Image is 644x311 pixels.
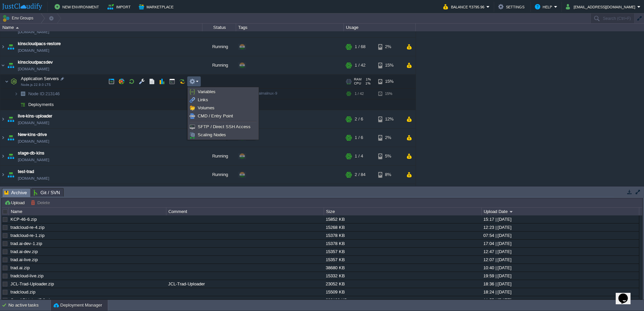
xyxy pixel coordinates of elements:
div: Name [9,208,166,215]
img: AMDAwAAAACH5BAEAAAAALAAAAAABAAEAAAICRAEAOw== [18,99,28,110]
div: 8% [378,166,400,184]
span: SFTP / Direct SSH Access [198,124,251,129]
span: Volumes [198,105,215,110]
a: SFTP / Direct SSH Access [189,123,258,131]
div: Comment [167,208,324,215]
img: AMDAwAAAACH5BAEAAAAALAAAAAABAAEAAAICRAEAOw== [6,38,15,56]
span: CPU [354,81,361,85]
div: 12:07 | [DATE] [482,256,639,264]
a: [DOMAIN_NAME] [18,175,49,182]
span: Application Servers [20,76,60,81]
img: AMDAwAAAACH5BAEAAAAALAAAAAABAAEAAAICRAEAOw== [16,27,19,29]
div: 1 / 42 [355,56,365,74]
button: Settings [498,3,526,11]
a: test-trad [18,168,34,175]
div: 15:17 | [DATE] [482,215,639,223]
span: 1% [364,77,371,81]
div: 15509 KB [324,288,481,296]
div: 15357 KB [324,248,481,255]
div: Usage [344,24,415,31]
div: 1 / 6 [355,129,363,147]
div: 2% [378,38,400,56]
button: Marketplace [139,3,175,11]
div: Name [1,24,202,31]
a: trad.ai-dev-1.zip [10,241,42,246]
span: Variables [198,89,216,94]
span: CMD / Entry Point [198,113,233,118]
div: Running [202,56,236,74]
span: Git / SVN [34,188,60,197]
div: 15332 KB [324,272,481,280]
div: Running [202,38,236,56]
div: 15% [378,75,400,88]
div: 10:40 | [DATE] [482,264,639,272]
span: [DOMAIN_NAME] [18,138,49,145]
img: AMDAwAAAACH5BAEAAAAALAAAAAABAAEAAAICRAEAOw== [14,99,18,110]
img: AMDAwAAAACH5BAEAAAAALAAAAAABAAEAAAICRAEAOw== [14,89,18,99]
a: kinscloudpacs-restore [18,40,61,47]
a: live-kins-uploader [18,113,52,119]
img: AMDAwAAAACH5BAEAAAAALAAAAAABAAEAAAICRAEAOw== [6,166,15,184]
button: [EMAIL_ADDRESS][DOMAIN_NAME] [566,3,637,11]
a: tradcloud-live.zip [10,273,43,278]
img: AMDAwAAAACH5BAEAAAAALAAAAAABAAEAAAICRAEAOw== [0,184,6,202]
div: 15% [378,56,400,74]
a: kinscloudpacsdev [18,59,53,66]
div: 23052 KB [324,280,481,288]
div: 11:55 | [DATE] [482,296,639,304]
img: AMDAwAAAACH5BAEAAAAALAAAAAABAAEAAAICRAEAOw== [0,129,6,147]
img: AMDAwAAAACH5BAEAAAAALAAAAAABAAEAAAICRAEAOw== [0,166,6,184]
div: Tags [236,24,344,31]
button: Import [107,3,133,11]
div: 19:59 | [DATE] [482,272,639,280]
span: Node ID: [28,91,45,96]
button: New Environment [55,3,101,11]
a: trad.ai-dev.zip [10,249,38,254]
button: Deployment Manager [54,302,102,309]
div: 12% [378,110,400,128]
a: [DOMAIN_NAME] [18,119,49,126]
div: No active tasks [8,300,51,311]
img: AMDAwAAAACH5BAEAAAAALAAAAAABAAEAAAICRAEAOw== [6,147,15,165]
div: 15268 KB [324,223,481,231]
a: trad.ai-live.zip [10,257,38,262]
div: 64% [378,184,400,202]
img: AMDAwAAAACH5BAEAAAAALAAAAAABAAEAAAICRAEAOw== [9,75,19,88]
a: Volumes [189,104,258,112]
div: Size [324,208,481,215]
a: KCP-46-6.zip [10,217,37,222]
div: Running [202,184,236,202]
span: stage-db-kins [18,150,44,157]
div: 2 / 6 [355,110,363,128]
span: New-kins-drive [18,131,47,138]
img: AMDAwAAAACH5BAEAAAAALAAAAAABAAEAAAICRAEAOw== [0,38,6,56]
div: Running [202,147,236,165]
a: JCL-Trad-Uploader.zip [10,281,54,286]
img: AMDAwAAAACH5BAEAAAAALAAAAAABAAEAAAICRAEAOw== [6,56,15,74]
div: 12:23 | [DATE] [482,223,639,231]
iframe: chat widget [616,284,637,304]
a: CoreAPI-latest7.0.zip [10,298,52,303]
a: Scaling Nodes [189,131,258,139]
div: 1 / 42 [355,89,364,99]
div: 18:36 | [DATE] [482,280,639,288]
div: Upload Date [482,208,639,215]
div: 2 / 84 [355,166,365,184]
img: AMDAwAAAACH5BAEAAAAALAAAAAABAAEAAAICRAEAOw== [5,75,9,88]
div: JCL-Trad-Uploader [166,280,323,288]
button: Env Groups [2,13,36,23]
button: Balance ₹3795.96 [443,3,486,11]
span: Node.js 22.9.0 LTS [21,83,51,87]
span: Links [198,97,208,102]
div: 38680 KB [324,264,481,272]
div: 380196 KB [324,296,481,304]
a: Deployments [28,102,55,107]
div: Running [202,166,236,184]
a: tradcloud-re-1.zip [10,233,44,238]
div: 1 / 68 [355,38,365,56]
a: Application ServersNode.js 22.9.0 LTS [20,76,60,81]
